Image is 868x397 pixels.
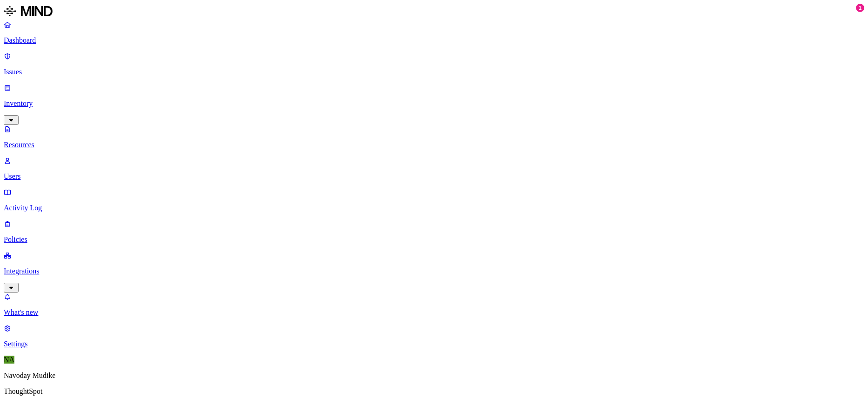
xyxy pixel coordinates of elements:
p: Issues [4,68,864,76]
a: Inventory [4,84,864,124]
img: MIND [4,4,53,19]
p: Inventory [4,99,864,108]
p: Dashboard [4,36,864,45]
span: NA [4,356,14,364]
p: Users [4,172,864,181]
a: Activity Log [4,188,864,212]
a: Integrations [4,251,864,291]
a: Issues [4,52,864,76]
a: MIND [4,4,864,20]
a: Users [4,156,864,181]
p: Integrations [4,267,864,275]
a: What's new [4,293,864,317]
p: ThoughtSpot [4,387,864,396]
a: Policies [4,220,864,244]
p: Resources [4,141,864,149]
p: Settings [4,340,864,348]
p: Policies [4,235,864,244]
a: Resources [4,125,864,149]
a: Dashboard [4,20,864,45]
div: 1 [856,4,864,12]
a: Settings [4,324,864,348]
p: What's new [4,308,864,317]
p: Activity Log [4,204,864,212]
